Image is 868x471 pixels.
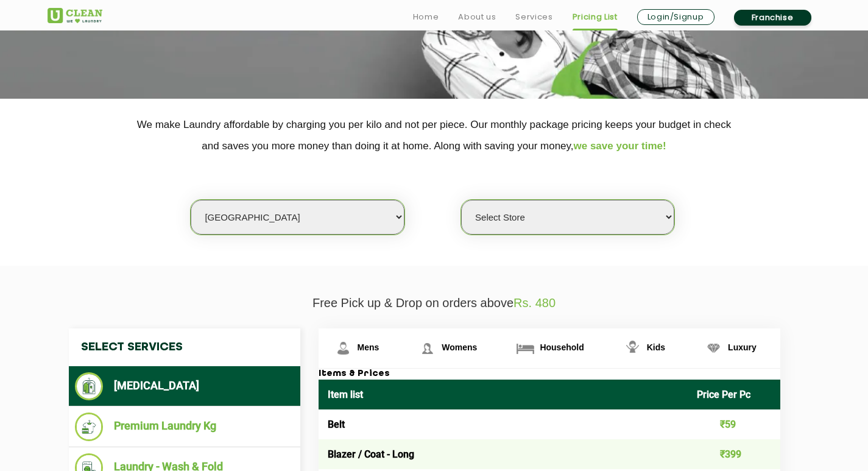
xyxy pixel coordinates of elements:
[413,10,439,24] a: Home
[358,342,379,352] span: Mens
[647,342,665,352] span: Kids
[573,10,618,24] a: Pricing List
[515,338,536,359] img: Household
[688,439,780,469] td: ₹399
[513,296,556,310] span: Rs. 480
[728,342,757,352] span: Luxury
[48,8,102,23] img: UClean Laundry and Dry Cleaning
[48,114,821,157] p: We make Laundry affordable by charging you per kilo and not per piece. Our monthly package pricin...
[734,10,811,26] a: Franchise
[319,380,688,409] th: Item list
[637,9,715,25] a: Login/Signup
[442,342,477,352] span: Womens
[319,409,688,439] td: Belt
[574,140,666,152] span: we save your time!
[48,296,821,310] p: Free Pick up & Drop on orders above
[75,372,104,400] img: Dry Cleaning
[319,439,688,469] td: Blazer / Coat - Long
[540,342,584,352] span: Household
[622,338,643,359] img: Kids
[458,10,496,24] a: About us
[688,380,780,409] th: Price Per Pc
[75,413,104,441] img: Premium Laundry Kg
[515,10,552,24] a: Services
[319,369,780,380] h3: Items & Prices
[69,328,300,366] h4: Select Services
[75,413,294,441] li: Premium Laundry Kg
[703,338,724,359] img: Luxury
[75,372,294,400] li: [MEDICAL_DATA]
[333,338,354,359] img: Mens
[417,338,438,359] img: Womens
[688,409,780,439] td: ₹59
